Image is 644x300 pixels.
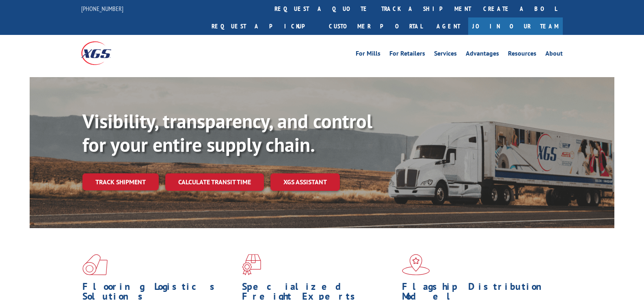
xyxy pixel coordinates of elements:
[82,108,372,157] b: Visibility, transparency, and control for your entire supply chain.
[82,173,159,190] a: Track shipment
[323,17,428,35] a: Customer Portal
[242,254,261,275] img: xgs-icon-focused-on-flooring-red
[205,17,323,35] a: Request a pickup
[545,50,563,59] a: About
[356,50,380,59] a: For Mills
[81,4,123,13] a: [PHONE_NUMBER]
[508,50,536,59] a: Resources
[466,50,499,59] a: Advantages
[165,173,264,191] a: Calculate transit time
[270,173,340,191] a: XGS ASSISTANT
[434,50,457,59] a: Services
[389,50,425,59] a: For Retailers
[428,17,468,35] a: Agent
[468,17,563,35] a: Join Our Team
[82,254,108,275] img: xgs-icon-total-supply-chain-intelligence-red
[402,254,430,275] img: xgs-icon-flagship-distribution-model-red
